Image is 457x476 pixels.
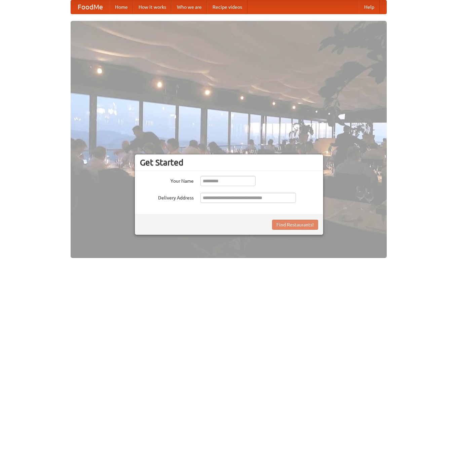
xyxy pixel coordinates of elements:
[359,0,380,14] a: Help
[172,0,207,14] a: Who we are
[140,157,318,168] h3: Get Started
[71,0,110,14] a: FoodMe
[133,0,172,14] a: How it works
[110,0,133,14] a: Home
[140,176,194,184] label: Your Name
[207,0,247,14] a: Recipe videos
[140,193,194,201] label: Delivery Address
[272,220,318,230] button: Find Restaurants!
